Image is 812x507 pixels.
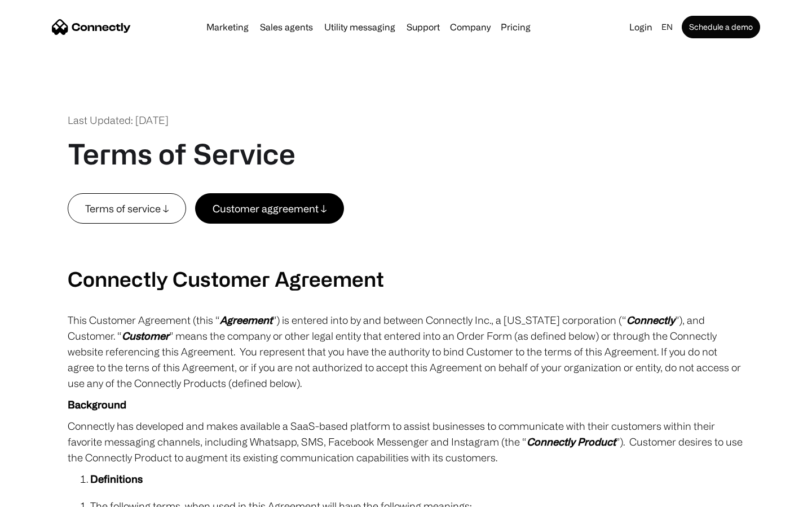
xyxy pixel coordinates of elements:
[682,16,760,38] a: Schedule a demo
[496,23,535,32] a: Pricing
[68,137,295,171] h1: Terms of Service
[450,19,491,35] div: Company
[68,399,126,410] strong: Background
[661,19,673,35] div: en
[320,23,400,32] a: Utility messaging
[68,113,169,128] div: Last Updated: [DATE]
[23,487,68,503] ul: Language list
[68,266,744,291] h2: Connectly Customer Agreement
[122,330,169,341] em: Customer
[11,486,68,503] aside: Language selected: English
[85,201,169,216] div: Terms of service ↓
[90,473,143,484] strong: Definitions
[625,19,657,35] a: Login
[68,418,744,465] p: Connectly has developed and makes available a SaaS-based platform to assist businesses to communi...
[220,314,272,326] em: Agreement
[626,314,675,326] em: Connectly
[68,312,744,391] p: This Customer Agreement (this “ ”) is entered into by and between Connectly Inc., a [US_STATE] co...
[68,224,744,239] p: ‍
[202,23,253,32] a: Marketing
[527,436,616,447] em: Connectly Product
[68,245,744,261] p: ‍
[213,201,326,216] div: Customer aggreement ↓
[255,23,317,32] a: Sales agents
[402,23,444,32] a: Support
